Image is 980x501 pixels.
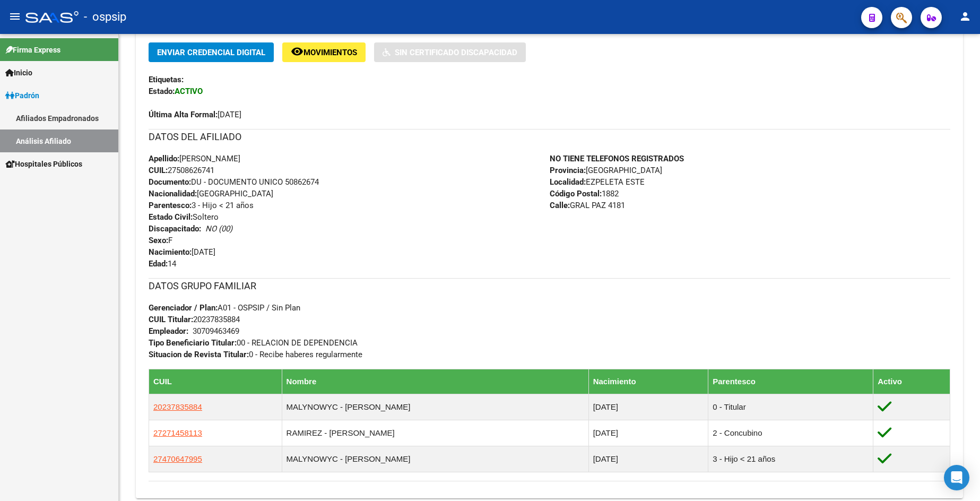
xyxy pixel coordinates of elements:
span: - ospsip [84,5,126,29]
th: Parentesco [708,369,873,394]
mat-icon: remove_red_eye [291,45,303,58]
span: 3 - Hijo < 21 años [149,201,254,210]
div: Open Intercom Messenger [944,465,969,490]
span: [DATE] [149,110,241,119]
strong: Estado: [149,87,175,96]
th: Activo [873,369,950,394]
span: 0 - Recibe haberes regularmente [149,350,362,359]
span: [PERSON_NAME] [149,154,240,163]
strong: Discapacitado: [149,224,201,234]
strong: Localidad: [550,177,586,187]
td: 3 - Hijo < 21 años [708,446,873,472]
button: Movimientos [282,42,366,62]
span: Inicio [5,67,32,79]
mat-icon: menu [8,10,21,23]
strong: Parentesco: [149,201,192,210]
span: Movimientos [303,48,357,57]
span: 14 [149,259,176,269]
button: Sin Certificado Discapacidad [374,42,526,62]
span: [GEOGRAPHIC_DATA] [149,189,273,198]
strong: Nacimiento: [149,247,192,257]
td: 0 - Titular [708,394,873,420]
td: 2 - Concubino [708,420,873,446]
span: Hospitales Públicos [5,158,82,170]
h3: DATOS DEL AFILIADO [149,129,950,144]
span: Firma Express [5,44,60,56]
td: MALYNOWYC - [PERSON_NAME] [282,394,588,420]
strong: ACTIVO [175,87,203,96]
strong: Documento: [149,177,191,187]
span: 1882 [550,189,619,198]
strong: Provincia: [550,166,586,175]
span: Padrón [5,90,39,101]
span: 27271458113 [153,428,202,437]
strong: CUIL: [149,166,168,175]
strong: Gerenciador / Plan: [149,303,218,313]
strong: Apellido: [149,154,179,163]
td: [DATE] [588,394,708,420]
span: DU - DOCUMENTO UNICO 50862674 [149,177,319,187]
strong: Empleador: [149,326,188,336]
strong: Nacionalidad: [149,189,197,198]
div: 30709463469 [193,325,239,337]
strong: Situacion de Revista Titular: [149,350,249,359]
strong: Última Alta Formal: [149,110,218,119]
td: MALYNOWYC - [PERSON_NAME] [282,446,588,472]
span: A01 - OSPSIP / Sin Plan [149,303,300,313]
th: Nacimiento [588,369,708,394]
th: Nombre [282,369,588,394]
strong: Tipo Beneficiario Titular: [149,338,237,348]
span: [GEOGRAPHIC_DATA] [550,166,662,175]
span: Soltero [149,212,219,222]
strong: Sexo: [149,236,168,245]
span: EZPELETA ESTE [550,177,645,187]
span: F [149,236,172,245]
span: 20237835884 [149,315,240,324]
td: [DATE] [588,446,708,472]
span: [DATE] [149,247,215,257]
mat-icon: person [959,10,972,23]
span: GRAL PAZ 4181 [550,201,625,210]
strong: Etiquetas: [149,75,184,84]
button: Enviar Credencial Digital [149,42,274,62]
span: 20237835884 [153,402,202,411]
strong: CUIL Titular: [149,315,193,324]
strong: Código Postal: [550,189,602,198]
td: [DATE] [588,420,708,446]
h3: DATOS GRUPO FAMILIAR [149,279,950,293]
span: 00 - RELACION DE DEPENDENCIA [149,338,358,348]
span: 27508626741 [149,166,214,175]
strong: NO TIENE TELEFONOS REGISTRADOS [550,154,684,163]
strong: Estado Civil: [149,212,193,222]
i: NO (00) [205,224,232,234]
span: Sin Certificado Discapacidad [395,48,517,57]
strong: Edad: [149,259,168,269]
span: Enviar Credencial Digital [157,48,265,57]
strong: Calle: [550,201,570,210]
span: 27470647995 [153,454,202,463]
td: RAMIREZ - [PERSON_NAME] [282,420,588,446]
th: CUIL [149,369,282,394]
